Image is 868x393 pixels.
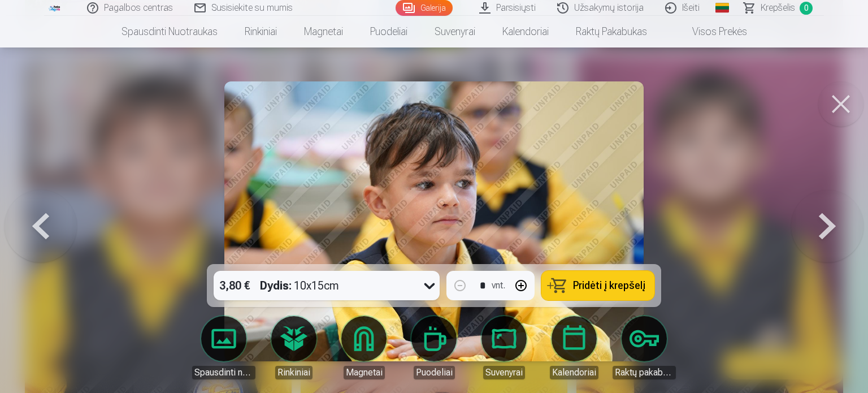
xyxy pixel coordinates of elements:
div: Spausdinti nuotraukas [192,366,255,379]
strong: Dydis : [260,278,292,293]
a: Rinkiniai [231,16,290,47]
a: Kalendoriai [542,316,606,379]
a: Spausdinti nuotraukas [192,316,255,379]
div: 3,80 € [214,271,255,300]
a: Spausdinti nuotraukas [108,16,231,47]
a: Raktų pakabukas [613,316,676,379]
img: /fa2 [49,5,61,11]
div: Suvenyrai [483,366,525,379]
div: Raktų pakabukas [613,366,676,379]
a: Rinkiniai [262,316,325,379]
a: Puodeliai [357,16,421,47]
div: Kalendoriai [550,366,598,379]
button: Pridėti į krepšelį [541,271,654,300]
a: Suvenyrai [421,16,489,47]
a: Puodeliai [402,316,466,379]
div: vnt. [492,279,505,292]
div: 10x15cm [260,271,339,300]
span: Pridėti į krepšelį [573,280,645,291]
div: Puodeliai [414,366,455,379]
a: Magnetai [290,16,357,47]
span: 0 [800,2,813,15]
div: Rinkiniai [275,366,313,379]
a: Kalendoriai [489,16,562,47]
a: Visos prekės [661,16,761,47]
a: Suvenyrai [472,316,536,379]
span: Krepšelis [761,1,795,15]
a: Magnetai [332,316,396,379]
div: Magnetai [344,366,385,379]
a: Raktų pakabukas [562,16,661,47]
